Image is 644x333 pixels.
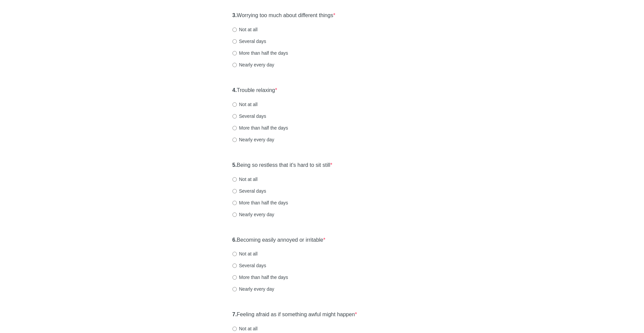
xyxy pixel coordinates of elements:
strong: 6. [232,237,237,243]
input: Not at all [232,327,237,331]
strong: 5. [232,162,237,168]
label: Not at all [232,26,258,33]
input: Nearly every day [232,287,237,291]
label: Trouble relaxing [232,87,277,94]
label: Not at all [232,325,258,332]
label: More than half the days [232,125,288,131]
label: Several days [232,262,266,269]
label: Worrying too much about different things [232,12,335,19]
input: More than half the days [232,51,237,55]
input: Not at all [232,28,237,32]
input: Several days [232,39,237,44]
input: Not at all [232,252,237,256]
input: Not at all [232,102,237,107]
label: Several days [232,113,266,120]
label: Not at all [232,101,258,108]
input: Nearly every day [232,138,237,142]
label: Nearly every day [232,286,274,292]
label: More than half the days [232,274,288,281]
label: Becoming easily annoyed or irritable [232,236,326,244]
input: Not at all [232,177,237,182]
strong: 3. [232,12,237,18]
input: Several days [232,189,237,193]
strong: 4. [232,87,237,93]
input: Nearly every day [232,63,237,67]
label: Several days [232,38,266,45]
label: Not at all [232,176,258,183]
label: More than half the days [232,199,288,206]
label: Feeling afraid as if something awful might happen [232,311,357,319]
input: More than half the days [232,126,237,130]
label: Not at all [232,250,258,257]
input: More than half the days [232,275,237,280]
input: Several days [232,264,237,268]
label: Nearly every day [232,136,274,143]
input: Nearly every day [232,212,237,217]
label: Being so restless that it's hard to sit still [232,161,332,169]
input: Several days [232,114,237,118]
label: Nearly every day [232,211,274,218]
strong: 7. [232,312,237,317]
label: Nearly every day [232,61,274,68]
label: Several days [232,188,266,194]
input: More than half the days [232,201,237,205]
label: More than half the days [232,50,288,56]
